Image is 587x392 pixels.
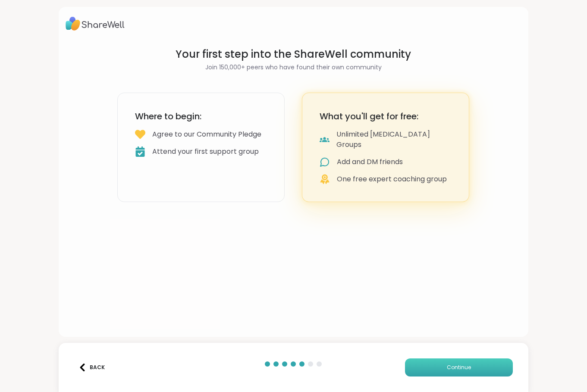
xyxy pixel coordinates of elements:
div: One free expert coaching group [337,174,447,184]
div: Add and DM friends [337,157,403,167]
button: Continue [405,358,513,376]
div: Agree to our Community Pledge [152,129,261,140]
h3: What you'll get for free: [320,110,452,122]
h2: Join 150,000+ peers who have found their own community [117,63,469,72]
img: ShareWell Logo [66,14,125,34]
div: Attend your first support group [152,146,259,157]
button: Back [74,358,109,376]
h1: Your first step into the ShareWell community [117,47,469,61]
div: Back [78,364,105,371]
span: Continue [447,364,471,371]
div: Unlimited [MEDICAL_DATA] Groups [336,129,452,150]
h3: Where to begin: [135,110,267,122]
